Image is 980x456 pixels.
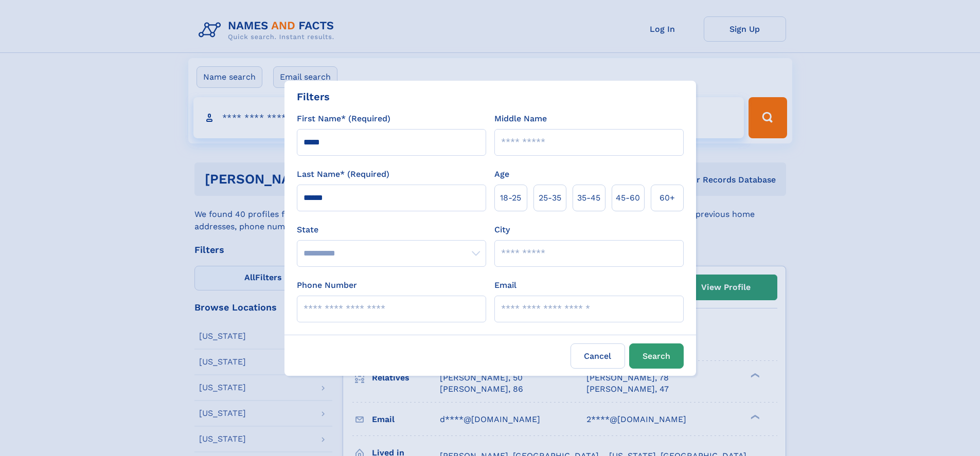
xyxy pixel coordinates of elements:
label: Phone Number [297,279,357,291]
label: Email [494,279,516,291]
span: 45‑60 [616,192,640,204]
label: First Name* (Required) [297,113,390,125]
label: Age [494,168,509,180]
span: 35‑45 [577,192,600,204]
span: 25‑35 [539,192,561,204]
span: 60+ [660,192,675,204]
label: Last Name* (Required) [297,168,389,180]
button: Search [629,343,684,369]
div: Filters [297,89,330,104]
label: Middle Name [494,113,547,125]
label: City [494,224,510,236]
label: Cancel [571,343,625,369]
label: State [297,224,486,236]
span: 18‑25 [500,192,521,204]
